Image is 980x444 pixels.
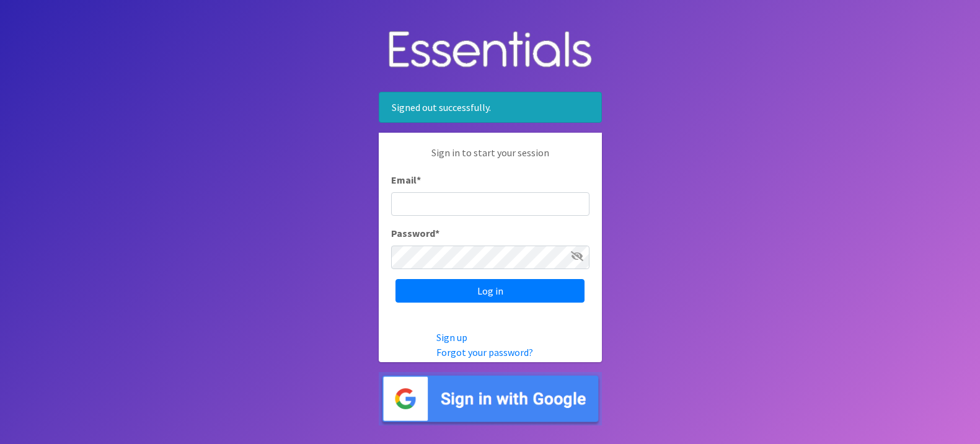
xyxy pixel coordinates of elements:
abbr: required [417,174,421,186]
img: Sign in with Google [379,372,602,426]
input: Log in [395,279,585,303]
label: Email [391,172,421,187]
a: Sign up [436,331,467,344]
img: Human Essentials [379,19,602,82]
abbr: required [435,227,439,239]
p: Sign in to start your session [391,145,589,172]
label: Password [391,226,439,241]
a: Forgot your password? [436,346,533,358]
div: Signed out successfully. [379,92,602,123]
